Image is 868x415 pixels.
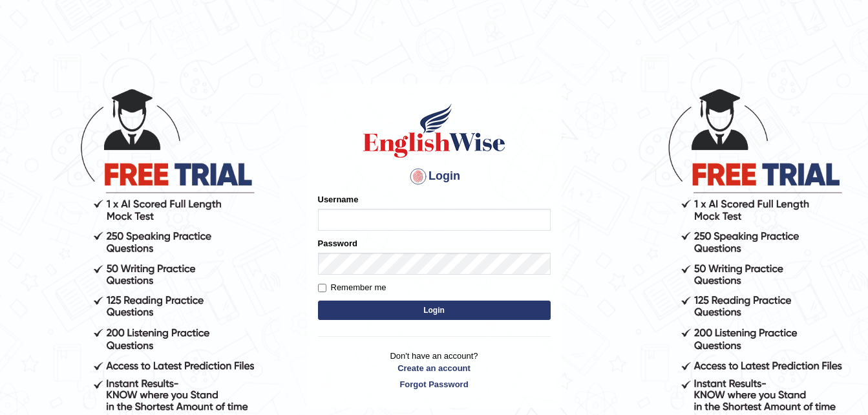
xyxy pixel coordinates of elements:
h4: Login [318,166,551,187]
img: Logo of English Wise sign in for intelligent practice with AI [361,101,508,160]
label: Remember me [318,281,386,294]
a: Forgot Password [318,378,551,390]
label: Username [318,193,359,206]
button: Login [318,301,551,320]
a: Create an account [318,362,551,374]
input: Remember me [318,284,326,292]
p: Don't have an account? [318,350,551,390]
label: Password [318,237,357,250]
